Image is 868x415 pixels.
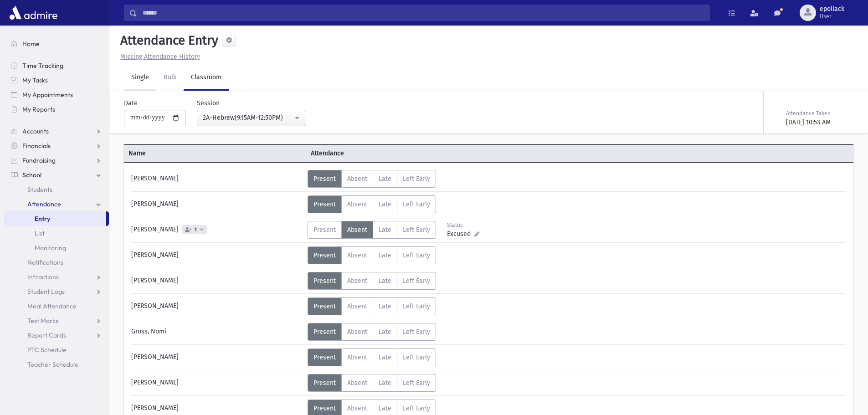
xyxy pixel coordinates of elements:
img: AdmirePro [7,4,60,22]
span: Absent [347,405,367,412]
span: epollack [820,5,844,13]
div: AttTypes [308,221,436,239]
span: Left Early [403,175,430,183]
span: Absent [347,354,367,361]
span: User [820,13,844,20]
a: Students [4,182,109,197]
span: Present [313,354,336,361]
span: Name [124,149,306,158]
label: Date [124,98,138,108]
span: Present [313,226,336,234]
span: Present [313,251,336,259]
a: Home [4,36,109,51]
div: [PERSON_NAME] [127,246,308,264]
span: Left Early [403,354,430,361]
span: Absent [347,175,367,183]
div: Status [447,221,488,229]
span: Financials [22,142,51,150]
span: Infractions [27,273,59,281]
span: School [22,171,41,179]
a: Infractions [4,270,109,284]
span: Fundraising [22,156,56,164]
div: Attendance Taken [786,109,852,118]
div: AttTypes [308,170,436,188]
input: Search [137,5,709,21]
div: [PERSON_NAME] [127,221,308,239]
a: Fundraising [4,153,109,168]
span: Accounts [22,127,49,135]
span: Late [379,379,391,387]
span: Present [313,405,336,412]
div: [PERSON_NAME] [127,195,308,213]
span: Absent [347,302,367,310]
a: PTC Schedule [4,343,109,357]
h5: Attendance Entry [117,33,218,48]
u: Missing Attendance History [120,53,200,61]
a: School [4,168,109,182]
span: Left Early [403,200,430,208]
div: [PERSON_NAME] [127,170,308,188]
div: [PERSON_NAME] [127,272,308,290]
a: Student Logs [4,284,109,299]
span: Present [313,379,336,387]
span: Home [22,40,40,48]
a: My Tasks [4,73,109,87]
div: [PERSON_NAME] [127,297,308,315]
span: Late [379,175,391,183]
span: Left Early [403,379,430,387]
span: List [35,229,45,237]
span: Present [313,200,336,208]
span: Report Cards [27,331,66,339]
span: My Reports [22,105,55,113]
button: 2A-Hebrew(9:15AM-12:50PM) [197,110,306,126]
a: Financials [4,138,109,153]
div: [PERSON_NAME] [127,374,308,392]
a: My Reports [4,102,109,117]
span: Entry [35,215,50,223]
span: Absent [347,328,367,336]
span: Student Logs [27,287,65,296]
a: My Appointments [4,87,109,102]
span: Present [313,302,336,310]
div: [PERSON_NAME] [127,348,308,366]
span: Late [379,251,391,259]
span: Attendance [27,200,61,208]
div: AttTypes [308,272,436,290]
a: Monitoring [4,241,109,255]
span: Late [379,354,391,361]
span: Late [379,200,391,208]
span: Excused [447,229,474,239]
a: Missing Attendance History [117,53,200,61]
span: 1 [193,227,199,233]
div: AttTypes [308,195,436,213]
span: My Tasks [22,76,48,84]
a: Time Tracking [4,58,109,73]
span: Late [379,328,391,336]
a: Test Marks [4,313,109,328]
span: PTC Schedule [27,346,67,354]
span: My Appointments [22,91,73,99]
span: Late [379,302,391,310]
div: [DATE] 10:53 AM [786,118,852,127]
span: Absent [347,379,367,387]
div: 2A-Hebrew(9:15AM-12:50PM) [203,113,293,123]
div: AttTypes [308,323,436,341]
a: Attendance [4,197,109,211]
label: Session [197,98,220,108]
a: Single [124,65,156,91]
span: Late [379,405,391,412]
span: Attendance [306,149,488,158]
a: Entry [4,211,106,226]
span: Left Early [403,405,430,412]
span: Left Early [403,277,430,285]
span: Teacher Schedule [27,360,78,369]
span: Late [379,226,391,234]
span: Notifications [27,258,63,266]
a: List [4,226,109,241]
span: Left Early [403,251,430,259]
span: Late [379,277,391,285]
span: Present [313,175,336,183]
a: Meal Attendance [4,299,109,313]
span: Time Tracking [22,61,63,70]
span: Monitoring [35,244,66,252]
